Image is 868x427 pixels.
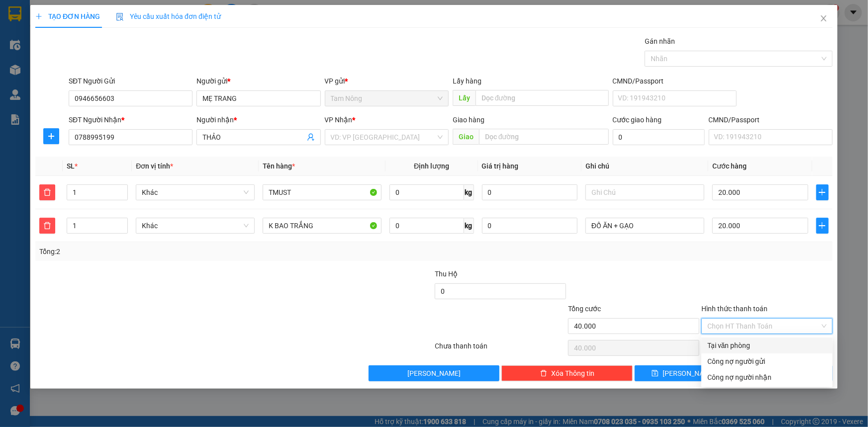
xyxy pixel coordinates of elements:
[142,185,249,200] span: Khác
[196,114,320,125] div: Người nhận
[43,128,59,144] button: plus
[35,13,42,20] span: plus
[35,12,100,20] span: TẠO ĐƠN HÀNG
[435,270,458,278] span: Thu Hộ
[707,356,827,367] div: Công nợ người gửi
[69,114,193,125] div: SĐT Người Nhận
[476,90,609,106] input: Dọc đường
[585,184,704,200] input: Ghi Chú
[116,12,221,20] span: Yêu cầu xuất hóa đơn điện tử
[613,129,705,145] input: Cước giao hàng
[453,77,482,85] span: Lấy hàng
[307,133,315,141] span: user-add
[551,368,594,379] span: Xóa Thông tin
[482,162,519,170] span: Giá trị hàng
[116,13,124,21] img: icon
[501,365,633,381] button: deleteXóa Thông tin
[613,116,662,124] label: Cước giao hàng
[136,162,173,170] span: Đơn vị tính
[331,91,443,106] span: Tam Nông
[40,188,55,196] span: delete
[479,129,609,145] input: Dọc đường
[707,372,827,383] div: Công nợ người nhận
[585,218,704,234] input: Ghi Chú
[434,341,568,358] div: Chưa thanh toán
[196,76,320,86] div: Người gửi
[325,76,449,86] div: VP gửi
[407,368,461,379] span: [PERSON_NAME]
[263,218,382,234] input: VD: Bàn, Ghế
[44,132,59,140] span: plus
[568,305,601,313] span: Tổng cước
[712,162,747,170] span: Cước hàng
[701,305,768,313] label: Hình thức thanh toán
[709,114,833,125] div: CMND/Passport
[707,340,827,351] div: Tại văn phòng
[581,157,708,176] th: Ghi chú
[464,218,474,234] span: kg
[369,365,500,381] button: [PERSON_NAME]
[67,162,75,170] span: SL
[453,116,484,124] span: Giao hàng
[453,129,479,145] span: Giao
[810,5,838,33] button: Close
[613,76,737,86] div: CMND/Passport
[701,369,833,385] div: Cước gửi hàng sẽ được ghi vào công nợ của người nhận
[39,184,55,200] button: delete
[414,162,449,170] span: Định lượng
[69,76,193,86] div: SĐT Người Gửi
[142,218,249,233] span: Khác
[263,184,382,200] input: VD: Bàn, Ghế
[325,116,353,124] span: VP Nhận
[40,222,55,230] span: delete
[663,368,716,379] span: [PERSON_NAME]
[464,184,474,200] span: kg
[540,370,547,378] span: delete
[635,365,733,381] button: save[PERSON_NAME]
[39,246,335,257] div: Tổng: 2
[701,353,833,369] div: Cước gửi hàng sẽ được ghi vào công nợ của người gửi
[820,14,828,22] span: close
[816,184,829,200] button: plus
[39,218,55,234] button: delete
[453,90,476,106] span: Lấy
[817,222,828,230] span: plus
[816,218,829,234] button: plus
[482,184,578,200] input: 0
[482,218,578,234] input: 0
[263,162,295,170] span: Tên hàng
[645,37,675,45] label: Gán nhãn
[817,188,828,196] span: plus
[652,370,659,378] span: save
